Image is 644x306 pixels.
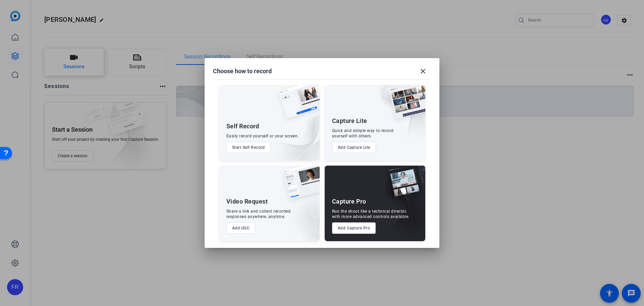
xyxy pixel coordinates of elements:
div: Quick and simple way to record yourself with others. [332,128,394,139]
button: Start Self Record [226,142,271,153]
img: ugc-content.png [278,166,320,206]
button: Add Capture Lite [332,142,376,153]
img: embarkstudio-self-record.png [261,99,320,161]
h1: Choose how to record [213,67,272,75]
img: embarkstudio-capture-lite.png [365,85,425,152]
div: Capture Pro [332,198,366,206]
img: capture-pro.png [381,166,425,207]
img: self-record.png [273,85,320,125]
mat-icon: close [419,67,427,75]
div: Self Record [226,122,259,130]
div: Video Request [226,198,268,206]
button: Add UGC [226,222,256,234]
img: embarkstudio-capture-pro.png [376,174,425,241]
div: Share a link and collect recorded responses anywhere, anytime. [226,209,291,219]
div: Run the shoot like a technical director, with more advanced controls available. [332,209,410,219]
div: Easily record yourself or your screen. [226,133,299,139]
img: capture-lite.png [384,85,425,126]
img: embarkstudio-ugc-content.png [281,186,320,241]
button: Add Capture Pro [332,222,376,234]
div: Capture Lite [332,117,367,125]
